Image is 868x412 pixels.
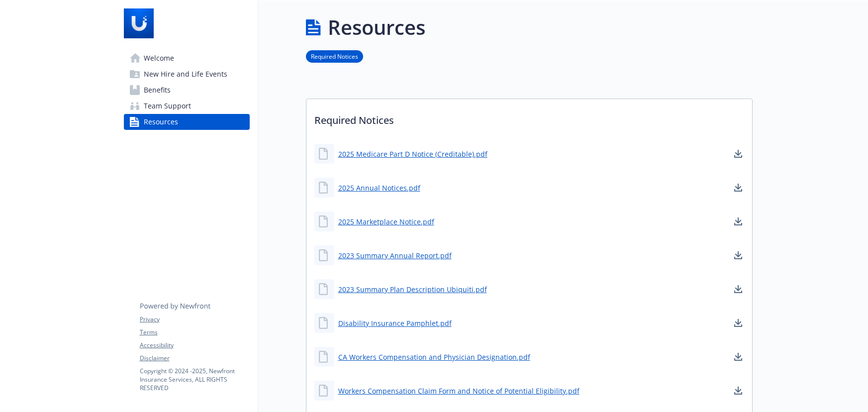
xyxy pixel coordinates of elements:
[144,50,174,66] span: Welcome
[144,98,191,114] span: Team Support
[732,249,744,261] a: download document
[338,216,434,227] a: 2025 Marketplace Notice.pdf
[144,114,178,130] span: Resources
[306,51,363,61] a: Required Notices
[338,149,487,159] a: 2025 Medicare Part D Notice (Creditable).pdf
[732,385,744,397] a: download document
[140,341,249,350] a: Accessibility
[144,82,171,98] span: Benefits
[338,183,420,193] a: 2025 Annual Notices.pdf
[732,182,744,194] a: download document
[732,283,744,295] a: download document
[306,99,752,136] p: Required Notices
[732,317,744,329] a: download document
[124,66,250,82] a: New Hire and Life Events
[732,351,744,363] a: download document
[338,318,452,328] a: Disability Insurance Pamphlet.pdf
[338,284,487,295] a: 2023 Summary Plan Description Ubiquiti.pdf
[328,12,425,42] h1: Resources
[140,367,249,392] p: Copyright © 2024 - 2025 , Newfront Insurance Services, ALL RIGHTS RESERVED
[124,114,250,130] a: Resources
[338,352,530,362] a: CA Workers Compensation and Physician Designation.pdf
[140,315,249,324] a: Privacy
[140,354,249,363] a: Disclaimer
[732,215,744,227] a: download document
[732,148,744,160] a: download document
[124,82,250,98] a: Benefits
[338,386,579,396] a: Workers Compensation Claim Form and Notice of Potential Eligibility.pdf
[144,66,227,82] span: New Hire and Life Events
[124,98,250,114] a: Team Support
[338,250,452,261] a: 2023 Summary Annual Report.pdf
[124,50,250,66] a: Welcome
[140,328,249,337] a: Terms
